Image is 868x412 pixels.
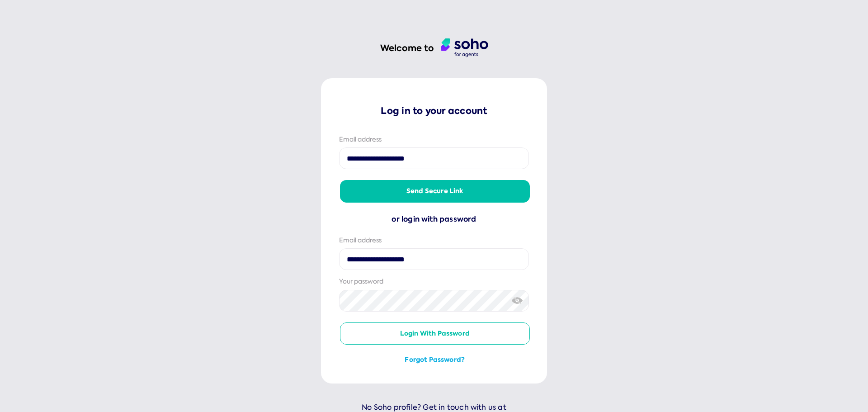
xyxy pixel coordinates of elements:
[339,135,529,144] div: Email address
[441,38,488,57] img: agent logo
[340,322,530,345] button: Login with password
[340,355,530,365] button: Forgot password?
[339,277,529,286] div: Your password
[340,180,530,203] button: Send secure link
[339,236,529,245] div: Email address
[339,104,529,117] p: Log in to your account
[380,42,434,54] h1: Welcome to
[339,213,529,225] div: or login with password
[512,296,523,305] img: eye-crossed.svg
